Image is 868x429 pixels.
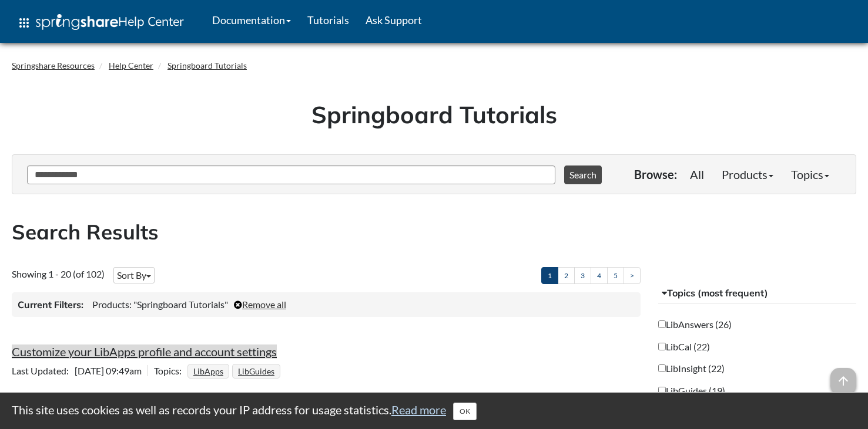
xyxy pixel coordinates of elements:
a: apps Help Center [9,5,192,40]
button: Topics (most frequent) [658,283,856,304]
span: Showing 1 - 20 (of 102) [12,268,105,279]
p: Browse: [634,166,677,183]
a: Customize your LibApps profile and account settings [12,344,277,359]
a: LibApps [192,363,225,380]
ul: Pagination of search results [541,267,641,284]
img: Springshare [36,14,118,30]
span: "Springboard Tutorials" [133,299,228,310]
a: Documentation [204,5,299,35]
a: arrow_upward [830,369,856,383]
span: Last Updated [12,365,75,376]
span: [DATE] 09:49am [12,365,148,376]
a: Ask Support [357,5,430,35]
span: Topics [154,365,187,376]
span: arrow_upward [830,368,856,394]
a: Topics [782,163,838,186]
a: Remove all [234,299,286,310]
h1: Springboard Tutorials [21,98,847,131]
button: Close [453,403,477,420]
span: Products: [92,299,132,310]
label: LibInsight (22) [658,362,725,375]
button: Search [564,165,602,184]
label: LibCal (22) [658,340,710,353]
a: > [624,267,641,284]
input: LibGuides (19) [658,387,666,394]
button: Sort By [113,267,155,283]
a: LibGuides [236,363,276,380]
a: 5 [607,267,624,284]
span: apps [17,16,31,30]
h2: Search Results [12,218,856,246]
a: 3 [574,267,591,284]
h3: Current Filters [18,298,83,311]
a: Products [713,163,782,186]
a: 2 [558,267,575,284]
input: LibAnswers (26) [658,320,666,328]
input: LibCal (22) [658,343,666,350]
a: Springshare Resources [12,60,95,70]
a: All [681,163,713,186]
a: 4 [591,267,608,284]
a: 1 [541,267,558,284]
a: Read more [391,403,446,417]
label: LibAnswers (26) [658,318,732,331]
a: Help Center [109,60,153,70]
a: Springboard Tutorials [167,60,247,70]
label: LibGuides (19) [658,384,725,397]
input: LibInsight (22) [658,364,666,372]
ul: Topics [187,365,283,376]
a: Tutorials [299,5,357,35]
span: Help Center [118,13,184,29]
